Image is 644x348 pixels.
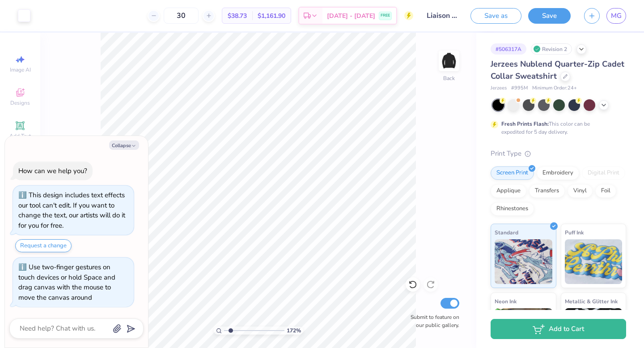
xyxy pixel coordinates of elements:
input: Untitled Design [420,7,464,25]
div: # 506317A [491,43,526,55]
span: [DATE] - [DATE] [327,11,375,21]
div: Screen Print [491,166,534,180]
div: Vinyl [568,184,593,198]
div: Rhinestones [491,202,534,216]
span: MG [611,11,622,21]
span: Jerzees Nublend Quarter-Zip Cadet Collar Sweatshirt [491,59,624,81]
div: How can we help you? [18,166,87,175]
img: Back [440,52,458,70]
button: Collapse [109,140,139,150]
div: Embroidery [537,166,579,180]
span: Metallic & Glitter Ink [565,297,618,306]
span: Image AI [10,66,31,73]
span: 172 % [287,327,301,335]
span: Jerzees [491,85,507,92]
strong: Fresh Prints Flash: [501,120,549,127]
div: Back [443,74,455,82]
span: # 995M [511,85,528,92]
button: Add to Cart [491,319,626,339]
div: Use two-finger gestures on touch devices or hold Space and drag canvas with the mouse to move the... [18,263,115,302]
div: Transfers [529,184,565,198]
span: $1,161.90 [258,11,285,21]
a: MG [606,8,626,24]
span: $38.73 [228,11,247,21]
input: – – [164,8,199,24]
span: Designs [10,99,30,106]
span: Standard [495,228,518,237]
div: Print Type [491,149,626,159]
span: Puff Ink [565,228,584,237]
img: Standard [495,239,552,284]
label: Submit to feature on our public gallery. [406,313,459,329]
div: This color can be expedited for 5 day delivery. [501,120,611,136]
span: FREE [381,13,390,19]
div: Applique [491,184,526,198]
div: Foil [595,184,616,198]
span: Add Text [9,132,31,140]
button: Save as [470,8,521,24]
button: Request a change [15,239,72,252]
div: Digital Print [582,166,625,180]
span: Neon Ink [495,297,517,306]
div: This design includes text effects our tool can't edit. If you want to change the text, our artist... [18,191,125,230]
span: Minimum Order: 24 + [532,85,577,92]
img: Puff Ink [565,239,623,284]
div: Revision 2 [531,43,572,55]
button: Save [528,8,571,24]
